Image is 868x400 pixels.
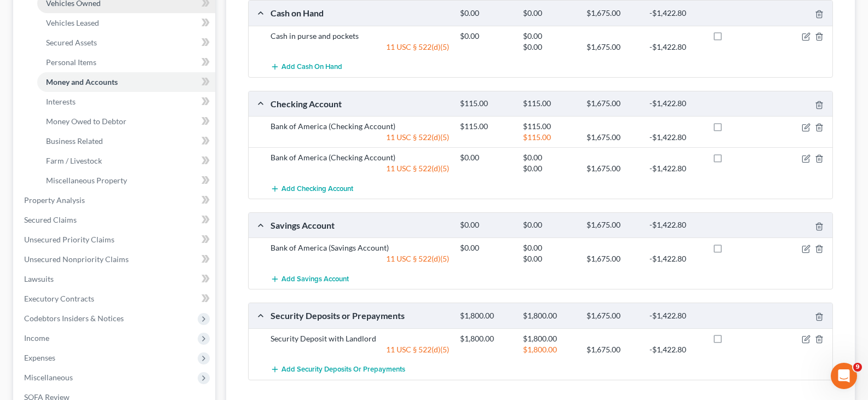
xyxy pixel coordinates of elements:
div: $1,675.00 [581,311,644,321]
span: Money and Accounts [46,77,118,86]
div: $1,800.00 [455,333,518,344]
div: -$1,422.80 [644,220,707,230]
div: $1,675.00 [581,163,644,174]
div: Bank of America (Checking Account) [265,152,455,163]
span: Income [24,333,49,343]
div: $115.00 [518,121,580,132]
a: Secured Assets [37,33,215,53]
div: Cash in purse and pockets [265,31,455,42]
button: Add Checking Account [271,178,353,199]
span: Executory Contracts [24,294,94,303]
div: $1,675.00 [581,8,644,19]
div: $1,800.00 [455,311,518,321]
div: $0.00 [455,31,518,42]
span: Add Savings Account [281,275,349,283]
div: -$1,422.80 [644,8,707,19]
div: $0.00 [518,31,580,42]
span: Lawsuits [24,274,54,283]
div: $1,800.00 [518,344,580,355]
div: -$1,422.80 [644,42,707,53]
a: Money Owed to Debtor [37,112,215,131]
div: $1,800.00 [518,311,580,321]
div: Security Deposit with Landlord [265,333,455,344]
div: $115.00 [518,132,580,143]
a: Lawsuits [15,269,215,289]
div: $0.00 [518,242,580,253]
span: Codebtors Insiders & Notices [24,314,124,323]
span: Unsecured Priority Claims [24,235,114,244]
div: $115.00 [455,121,518,132]
div: $0.00 [518,253,580,264]
span: Secured Assets [46,38,97,47]
span: Money Owed to Debtor [46,117,127,126]
a: Vehicles Leased [37,13,215,33]
span: Farm / Livestock [46,156,102,165]
a: Personal Items [37,53,215,72]
div: Security Deposits or Prepayments [265,310,455,321]
button: Add Cash on Hand [271,57,342,77]
div: $1,675.00 [581,132,644,143]
span: 9 [853,363,862,372]
div: $0.00 [518,163,580,174]
div: -$1,422.80 [644,253,707,264]
span: Add Security Deposits or Prepayments [281,366,405,374]
a: Business Related [37,131,215,151]
div: -$1,422.80 [644,132,707,143]
span: Unsecured Nonpriority Claims [24,254,129,264]
div: $0.00 [455,8,518,19]
a: Miscellaneous Property [37,171,215,190]
div: $1,675.00 [581,344,644,355]
span: Business Related [46,136,103,146]
button: Add Security Deposits or Prepayments [271,360,405,380]
div: $0.00 [455,152,518,163]
a: Secured Claims [15,210,215,230]
div: $1,800.00 [518,333,580,344]
span: Add Cash on Hand [281,63,342,72]
div: -$1,422.80 [644,163,707,174]
div: 11 USC § 522(d)(5) [265,344,455,355]
div: 11 USC § 522(d)(5) [265,253,455,264]
div: $1,675.00 [581,220,644,230]
div: Bank of America (Savings Account) [265,242,455,253]
div: Bank of America (Checking Account) [265,121,455,132]
span: Expenses [24,353,55,362]
div: -$1,422.80 [644,98,707,109]
a: Executory Contracts [15,289,215,309]
div: Cash on Hand [265,7,455,19]
span: Vehicles Leased [46,18,99,27]
span: Property Analysis [24,195,85,205]
span: Add Checking Account [281,184,353,193]
div: $0.00 [455,220,518,230]
span: Personal Items [46,57,96,67]
div: 11 USC § 522(d)(5) [265,132,455,143]
div: $0.00 [455,242,518,253]
div: $0.00 [518,42,580,53]
a: Farm / Livestock [37,151,215,171]
a: Money and Accounts [37,72,215,92]
div: Checking Account [265,98,455,109]
div: $0.00 [518,8,580,19]
span: Interests [46,97,76,106]
div: $115.00 [518,98,580,109]
div: 11 USC § 522(d)(5) [265,42,455,53]
div: $1,675.00 [581,98,644,109]
div: $1,675.00 [581,253,644,264]
a: Interests [37,92,215,112]
button: Add Savings Account [271,269,349,289]
a: Property Analysis [15,190,215,210]
div: Savings Account [265,219,455,231]
span: Miscellaneous Property [46,176,127,185]
div: $115.00 [455,98,518,109]
span: Secured Claims [24,215,77,224]
div: -$1,422.80 [644,344,707,355]
a: Unsecured Nonpriority Claims [15,250,215,269]
div: 11 USC § 522(d)(5) [265,163,455,174]
div: $0.00 [518,152,580,163]
div: -$1,422.80 [644,311,707,321]
span: Miscellaneous [24,373,73,382]
iframe: Intercom live chat [831,363,857,389]
div: $0.00 [518,220,580,230]
div: $1,675.00 [581,42,644,53]
a: Unsecured Priority Claims [15,230,215,250]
